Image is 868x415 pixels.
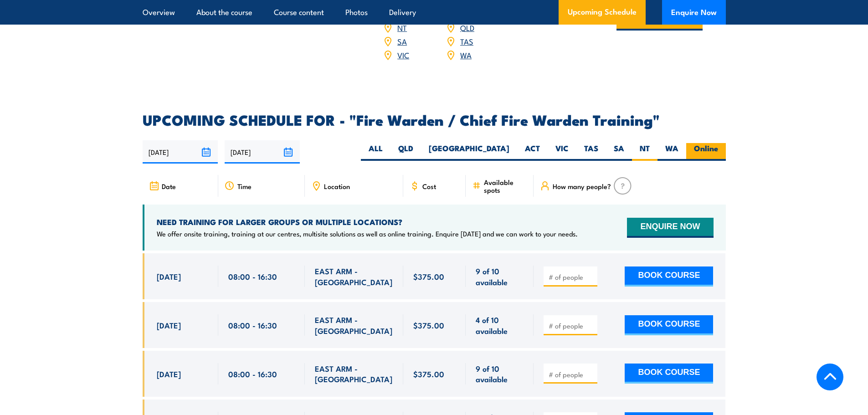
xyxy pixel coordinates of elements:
span: $375.00 [413,320,444,330]
label: ALL [361,143,390,161]
a: WA [460,49,472,60]
label: QLD [390,143,421,161]
button: BOOK COURSE [625,364,713,384]
input: To date [225,140,300,164]
span: Date [162,182,176,190]
label: WA [657,143,686,161]
p: We offer onsite training, training at our centres, multisite solutions as well as online training... [157,229,578,238]
input: From date [143,140,218,164]
label: Online [686,143,726,161]
label: [GEOGRAPHIC_DATA] [421,143,517,161]
span: [DATE] [157,271,181,282]
span: [DATE] [157,320,181,330]
a: TAS [460,36,473,46]
h2: UPCOMING SCHEDULE FOR - "Fire Warden / Chief Fire Warden Training" [143,113,726,126]
span: EAST ARM - [GEOGRAPHIC_DATA] [315,363,393,384]
span: [DATE] [157,369,181,379]
span: $375.00 [413,271,444,282]
span: 9 of 10 available [476,266,524,287]
span: 08:00 - 16:30 [228,320,277,330]
label: ACT [517,143,548,161]
span: 9 of 10 available [476,363,524,384]
span: Time [237,182,252,190]
a: NT [397,22,407,33]
input: # of people [549,272,594,282]
span: EAST ARM - [GEOGRAPHIC_DATA] [315,266,393,287]
input: # of people [549,370,594,379]
label: TAS [576,143,606,161]
input: # of people [549,321,594,330]
span: Available spots [484,178,527,194]
button: BOOK COURSE [625,315,713,335]
span: How many people? [553,182,611,190]
span: $375.00 [413,369,444,379]
button: ENQUIRE NOW [627,218,713,238]
label: NT [632,143,657,161]
a: SA [397,36,407,46]
span: 4 of 10 available [476,314,524,336]
span: Cost [422,182,436,190]
span: 08:00 - 16:30 [228,271,277,282]
h4: NEED TRAINING FOR LARGER GROUPS OR MULTIPLE LOCATIONS? [157,217,578,227]
label: SA [606,143,632,161]
button: BOOK COURSE [625,266,713,287]
label: VIC [548,143,576,161]
span: EAST ARM - [GEOGRAPHIC_DATA] [315,314,393,336]
a: QLD [460,22,474,33]
span: Location [324,182,350,190]
span: 08:00 - 16:30 [228,369,277,379]
a: VIC [397,49,409,60]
